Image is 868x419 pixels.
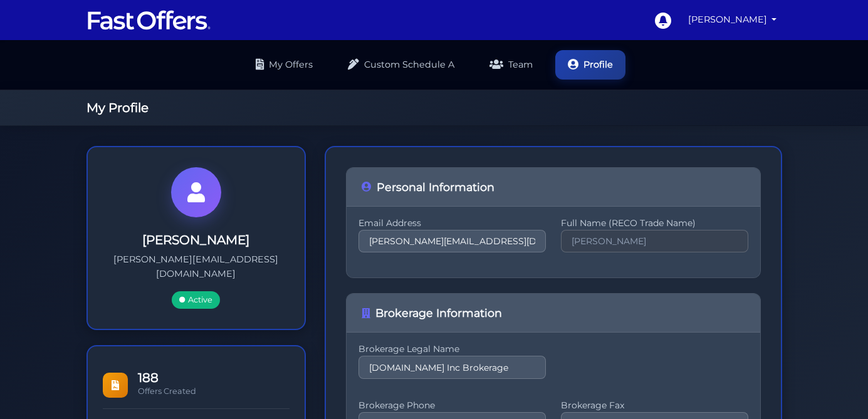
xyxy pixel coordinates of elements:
[561,404,748,407] label: Brokerage Fax
[243,50,325,80] a: My Offers
[555,50,625,80] a: Profile
[335,50,467,80] a: Custom Schedule A
[358,404,546,407] label: Brokerage Phone
[362,180,745,194] h4: Personal Information
[138,371,290,384] span: 188
[477,50,545,80] a: Team
[683,8,782,32] a: [PERSON_NAME]
[108,252,285,281] p: [PERSON_NAME][EMAIL_ADDRESS][DOMAIN_NAME]
[358,222,546,225] label: Email Address
[362,306,745,319] h4: Brokerage Information
[561,222,748,225] label: Full Name (RECO Trade Name)
[86,100,782,115] h1: My Profile
[108,232,285,247] h3: [PERSON_NAME]
[172,291,220,309] span: Active
[358,348,546,351] label: Brokerage Legal Name
[138,386,196,396] span: Offers Created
